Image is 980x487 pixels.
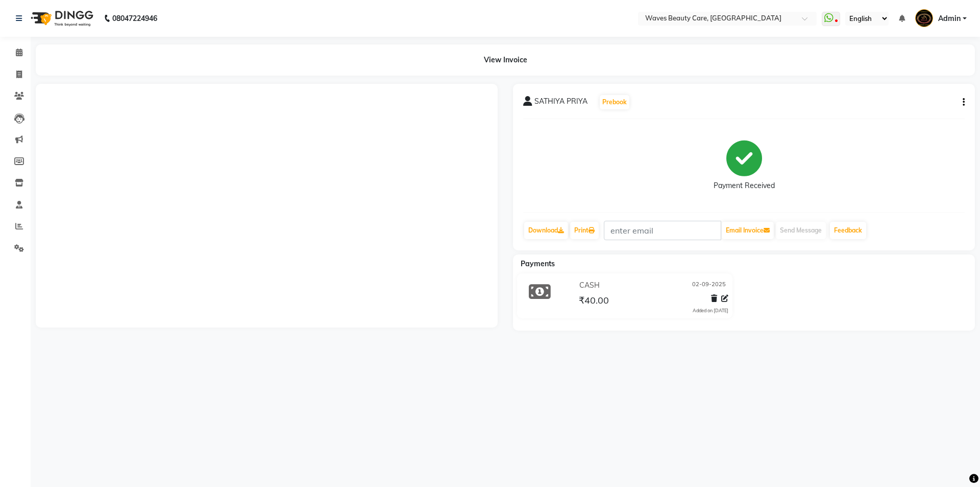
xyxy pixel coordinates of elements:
div: Added on [DATE] [693,307,728,314]
img: Admin [915,9,933,27]
img: logo [26,4,96,33]
div: View Invoice [36,44,975,76]
div: Payment Received [714,180,775,191]
input: enter email [604,221,721,240]
span: Admin [938,13,961,24]
span: ₹40.00 [579,294,609,309]
span: 02-09-2025 [692,280,726,291]
a: Feedback [830,222,866,239]
button: Prebook [600,95,629,109]
button: Send Message [776,222,826,239]
span: SATHIYA PRIYA [534,96,587,110]
a: Download [524,222,568,239]
span: CASH [579,280,600,291]
span: Payments [521,259,555,268]
b: 08047224946 [112,4,157,33]
button: Email Invoice [722,222,774,239]
a: Print [570,222,599,239]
